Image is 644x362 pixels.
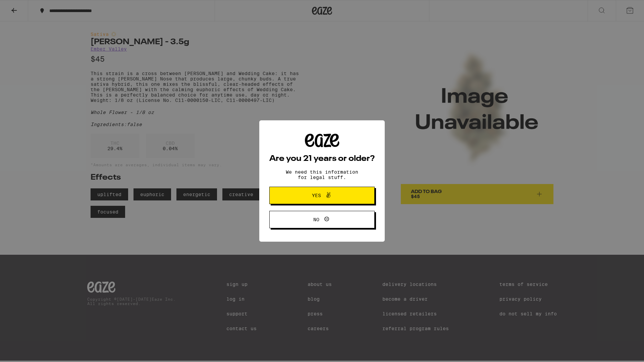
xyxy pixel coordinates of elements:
p: We need this information for legal stuff. [280,169,364,180]
span: No [313,217,319,222]
iframe: Opens a widget where you can find more information [602,342,637,359]
span: Yes [312,193,321,198]
h2: Are you 21 years or older? [269,155,375,163]
button: No [269,211,375,228]
button: Yes [269,187,375,204]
